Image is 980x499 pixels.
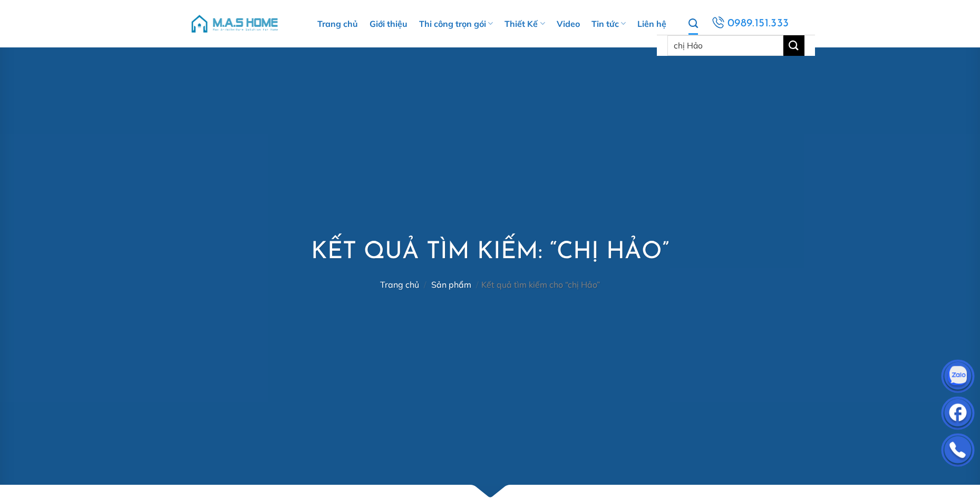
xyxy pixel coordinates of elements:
img: Zalo [942,362,974,394]
a: 0989.151.333 [710,14,790,33]
a: Liên hệ [637,8,666,40]
span: 0989.151.333 [727,15,789,33]
img: Facebook [942,399,974,430]
a: Thi công trọn gói [419,8,493,40]
a: Sản phẩm [431,279,471,290]
a: Trang chủ [380,279,419,290]
a: Thiết Kế [504,8,545,40]
a: Tìm kiếm [688,13,698,35]
span: / [424,279,426,290]
a: Giới thiệu [370,8,407,40]
img: Phone [942,436,974,467]
span: / [476,279,479,290]
nav: Kết quả tìm kiếm cho “chị Hảo” [311,280,669,290]
img: M.A.S HOME – Tổng Thầu Thiết Kế Và Xây Nhà Trọn Gói [190,8,279,40]
h1: Kết quả tìm kiếm: “chị Hảo” [311,237,669,268]
a: Video [557,8,580,40]
a: Tin tức [591,8,626,40]
input: Tìm kiếm… [667,35,783,56]
a: Trang chủ [317,8,358,40]
button: Gửi [783,35,804,56]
